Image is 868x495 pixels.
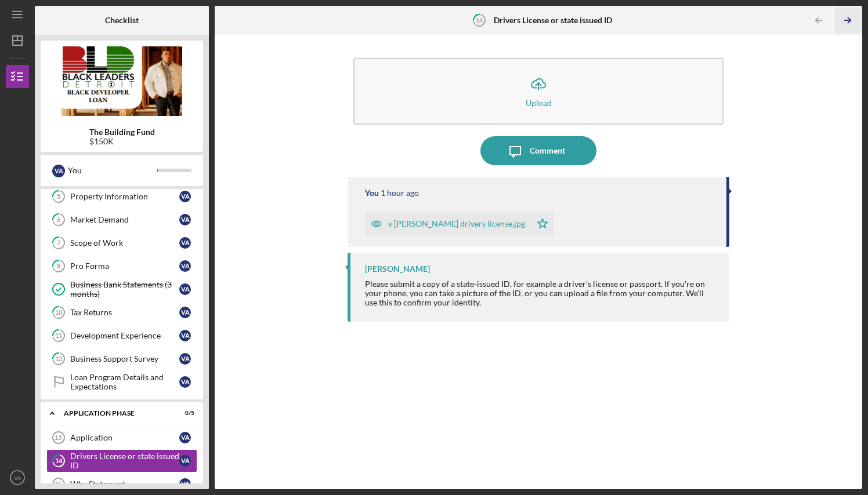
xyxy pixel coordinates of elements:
[179,330,191,341] div: V A
[55,355,62,363] tspan: 12
[70,280,179,299] div: Business Bank Statements (3 months)
[57,193,60,201] tspan: 5
[179,432,191,443] div: V A
[89,137,155,146] div: $150K
[179,237,191,249] div: V A
[70,308,179,317] div: Tax Returns
[530,136,565,165] div: Comment
[70,192,179,201] div: Property Information
[179,214,191,225] div: V A
[46,208,197,231] a: 6Market DemandVA
[89,128,155,137] b: The Building Fund
[179,353,191,365] div: V A
[179,307,191,318] div: V A
[365,188,379,198] div: You
[179,455,191,467] div: V A
[46,254,197,278] a: 8Pro FormaVA
[365,212,554,235] button: v [PERSON_NAME] drivers license.jpg
[179,191,191,202] div: V A
[46,301,197,324] a: 10Tax ReturnsVA
[55,434,62,441] tspan: 13
[46,324,197,347] a: 11Development ExperienceVA
[179,376,191,388] div: V A
[46,347,197,370] a: 12Business Support SurveyVA
[57,263,60,270] tspan: 8
[64,410,165,417] div: Application Phase
[55,457,63,465] tspan: 14
[70,354,179,363] div: Business Support Survey
[179,283,191,295] div: V A
[55,332,62,340] tspan: 11
[55,309,63,316] tspan: 10
[52,165,65,177] div: V A
[46,231,197,254] a: 7Scope of WorkVA
[70,373,179,391] div: Loan Program Details and Expectations
[6,466,29,489] button: VA
[57,239,61,247] tspan: 7
[55,481,62,487] tspan: 15
[68,161,157,180] div: You
[46,278,197,301] a: Business Bank Statements (3 months)VA
[46,426,197,449] a: 13ApplicationVA
[179,260,191,272] div: V A
[70,215,179,224] div: Market Demand
[14,475,21,481] text: VA
[46,449,197,472] a: 14Drivers License or state issued IDVA
[381,188,419,198] time: 2025-08-19 17:03
[41,46,203,116] img: Product logo
[105,16,139,25] b: Checklist
[57,216,61,224] tspan: 6
[70,479,179,489] div: Why Statement
[480,136,596,165] button: Comment
[476,16,483,24] tspan: 14
[526,99,552,107] div: Upload
[388,219,525,228] div: v [PERSON_NAME] drivers license.jpg
[70,433,179,442] div: Application
[70,261,179,271] div: Pro Forma
[70,452,179,470] div: Drivers License or state issued ID
[353,58,724,125] button: Upload
[173,410,194,417] div: 0 / 5
[46,185,197,208] a: 5Property InformationVA
[365,264,430,274] div: [PERSON_NAME]
[365,279,718,307] div: Please submit a copy of a state-issued ID, for example a driver's license or passport. If you're ...
[46,370,197,394] a: Loan Program Details and ExpectationsVA
[70,331,179,340] div: Development Experience
[494,16,612,25] b: Drivers License or state issued ID
[179,478,191,490] div: V A
[70,238,179,247] div: Scope of Work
